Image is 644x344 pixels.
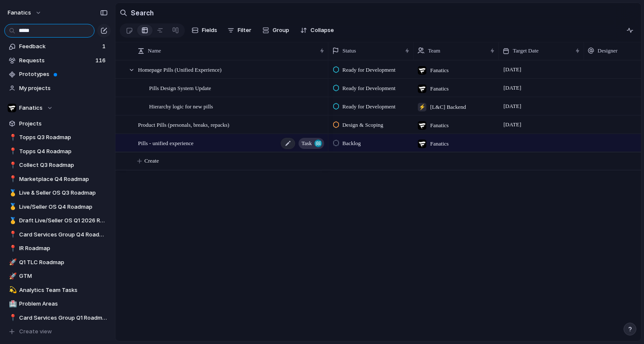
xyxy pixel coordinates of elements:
[19,327,52,336] span: Create view
[19,258,108,267] span: Q1 TLC Roadmap
[9,216,15,226] div: 🥇
[342,121,383,129] span: Design & Scoping
[4,6,46,20] button: fanatics
[430,121,448,130] span: Fanatics
[4,201,111,213] div: 🥇Live/Seller OS Q4 Roadmap
[9,133,15,143] div: 📍
[342,84,396,93] span: Ready for Development
[9,174,15,184] div: 📍
[342,47,356,55] span: Status
[428,47,440,55] span: Team
[19,161,108,169] span: Collect Q3 Roadmap
[430,140,448,148] span: Fanatics
[19,244,108,253] span: IR Roadmap
[297,23,337,37] button: Collapse
[9,313,15,323] div: 📍
[273,26,289,35] span: Group
[8,272,16,280] button: 🚀
[8,300,16,308] button: 🏥
[8,9,31,17] span: fanatics
[4,325,111,338] button: Create view
[9,160,15,170] div: 📍
[342,139,361,148] span: Backlog
[4,284,111,297] div: 💫Analytics Team Tasks
[138,120,229,129] span: Product Pills (personals, breaks, repacks)
[144,157,159,165] span: Create
[4,40,111,53] a: Feedback1
[138,138,193,148] span: Pills - unified experience
[138,64,221,74] span: Homepage Pills (Unified Experience)
[8,314,16,322] button: 📍
[4,117,111,130] a: Projects
[9,146,15,156] div: 📍
[149,101,213,111] span: Hierarchy logic for new pills
[188,23,221,37] button: Fields
[19,286,108,294] span: Analytics Team Tasks
[4,214,111,227] div: 🥇Draft Live/Seller OS Q1 2026 Roadmap
[4,256,111,269] div: 🚀Q1 TLC Roadmap
[9,244,15,254] div: 📍
[202,26,217,35] span: Fields
[9,230,15,239] div: 📍
[8,230,16,239] button: 📍
[4,297,111,310] a: 🏥Problem Areas
[4,312,111,324] a: 📍Card Services Group Q1 Roadmap
[299,138,324,149] button: Task
[4,242,111,255] a: 📍IR Roadmap
[19,300,108,308] span: Problem Areas
[302,137,312,149] span: Task
[9,257,15,267] div: 🚀
[19,189,108,197] span: Live & Seller OS Q3 Roadmap
[342,66,396,74] span: Ready for Development
[9,299,15,309] div: 🏥
[4,228,111,241] a: 📍Card Services Group Q4 Roadmap
[4,82,111,95] a: My projects
[238,26,251,35] span: Filter
[19,175,108,184] span: Marketplace Q4 Roadmap
[19,314,108,322] span: Card Services Group Q1 Roadmap
[4,270,111,283] a: 🚀GTM
[19,104,43,112] span: Fanatics
[501,120,523,130] span: [DATE]
[8,189,16,197] button: 🥇
[342,102,396,111] span: Ready for Development
[501,83,523,93] span: [DATE]
[4,159,111,172] a: 📍Collect Q3 Roadmap
[8,147,16,156] button: 📍
[8,161,16,169] button: 📍
[501,64,523,75] span: [DATE]
[4,145,111,158] a: 📍Topps Q4 Roadmap
[4,187,111,199] a: 🥇Live & Seller OS Q3 Roadmap
[4,131,111,144] div: 📍Topps Q3 Roadmap
[4,102,111,114] button: Fanatics
[148,47,161,55] span: Name
[19,230,108,239] span: Card Services Group Q4 Roadmap
[19,147,108,156] span: Topps Q4 Roadmap
[8,203,16,211] button: 🥇
[418,103,426,111] div: ⚡
[131,8,154,18] h2: Search
[4,68,111,81] a: Prototypes
[8,216,16,225] button: 🥇
[8,258,16,267] button: 🚀
[19,56,93,65] span: Requests
[501,101,523,111] span: [DATE]
[19,203,108,211] span: Live/Seller OS Q4 Roadmap
[19,133,108,142] span: Topps Q3 Roadmap
[102,42,107,51] span: 1
[430,66,448,75] span: Fanatics
[598,47,618,55] span: Designer
[9,285,15,295] div: 💫
[19,120,108,128] span: Projects
[258,23,293,37] button: Group
[8,286,16,294] button: 💫
[430,85,448,93] span: Fanatics
[513,47,539,55] span: Target Date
